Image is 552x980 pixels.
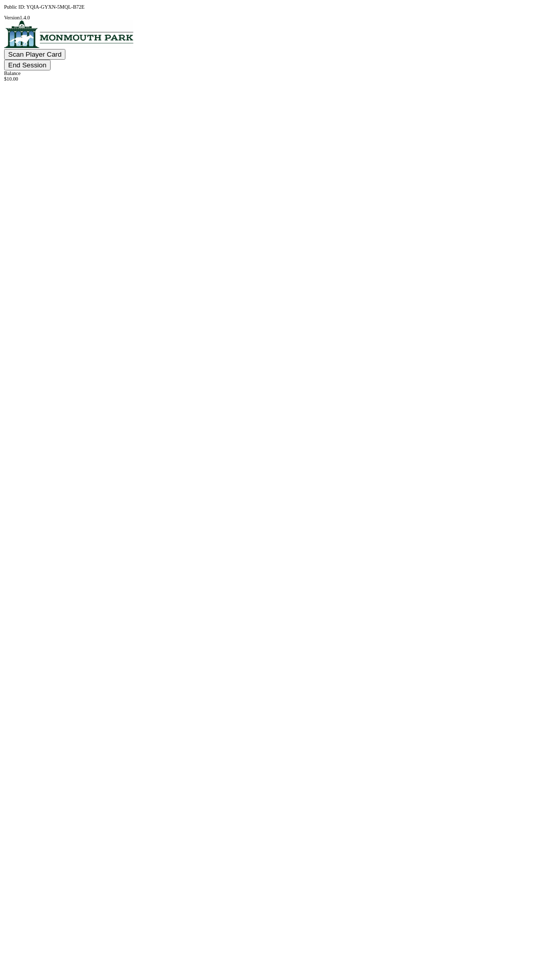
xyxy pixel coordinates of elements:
[4,20,133,48] img: venue logo
[4,60,51,70] button: End Session
[4,70,548,76] div: Balance
[4,76,548,82] div: $ 10.00
[4,4,548,10] div: Public ID:
[27,4,85,10] span: YQIA-GYXN-5MQL-B72E
[4,15,548,20] div: Version 1.4.0
[4,49,65,60] button: Scan Player Card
